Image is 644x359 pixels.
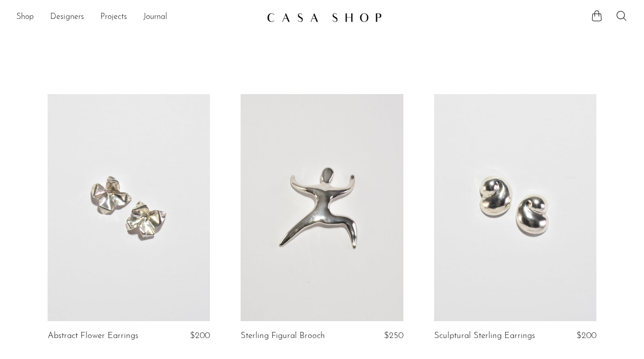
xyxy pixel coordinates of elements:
nav: Desktop navigation [16,9,259,26]
span: $250 [384,331,403,340]
a: Abstract Flower Earrings [48,331,138,341]
a: Shop [16,11,34,24]
a: Sculptural Sterling Earrings [434,331,535,341]
a: Sterling Figural Brooch [241,331,325,341]
span: $200 [190,331,210,340]
a: Designers [50,11,84,24]
ul: NEW HEADER MENU [16,9,259,26]
a: Journal [143,11,167,24]
span: $200 [576,331,596,340]
a: Projects [100,11,127,24]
